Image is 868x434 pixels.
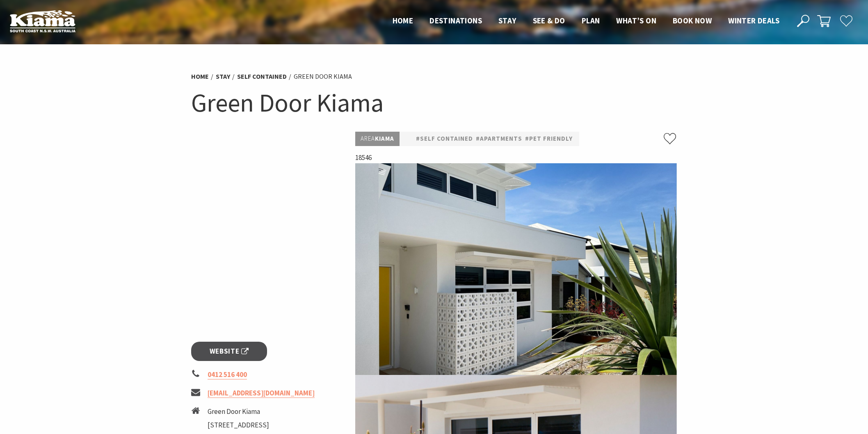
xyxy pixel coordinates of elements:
span: Destinations [429,16,482,25]
h1: Green Door Kiama [191,86,677,119]
span: Book now [673,16,712,25]
a: [EMAIL_ADDRESS][DOMAIN_NAME] [208,388,315,398]
li: Green Door Kiama [294,71,352,82]
li: [STREET_ADDRESS] [208,420,287,431]
a: What’s On [616,16,656,26]
span: Winter Deals [728,16,779,25]
span: Area [361,135,375,142]
span: Website [210,346,249,357]
p: Kiama [355,132,400,146]
nav: Main Menu [384,14,788,28]
span: See & Do [533,16,565,25]
a: #Self Contained [416,134,473,144]
a: Winter Deals [728,16,779,26]
img: Kiama Logo [10,10,75,32]
a: Home [191,72,209,81]
span: What’s On [616,16,656,25]
a: Stay [216,72,230,81]
a: Stay [498,16,516,26]
a: Website [191,342,267,361]
a: Self Contained [237,72,287,81]
span: Home [393,16,413,25]
a: Plan [582,16,600,26]
a: See & Do [533,16,565,26]
span: Stay [498,16,516,25]
a: Destinations [429,16,482,26]
a: 0412 516 400 [208,370,247,379]
a: Book now [673,16,712,26]
a: #Pet Friendly [525,134,573,144]
span: Plan [582,16,600,25]
a: #Apartments [476,134,522,144]
a: Home [393,16,413,26]
li: Green Door Kiama [208,406,287,417]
